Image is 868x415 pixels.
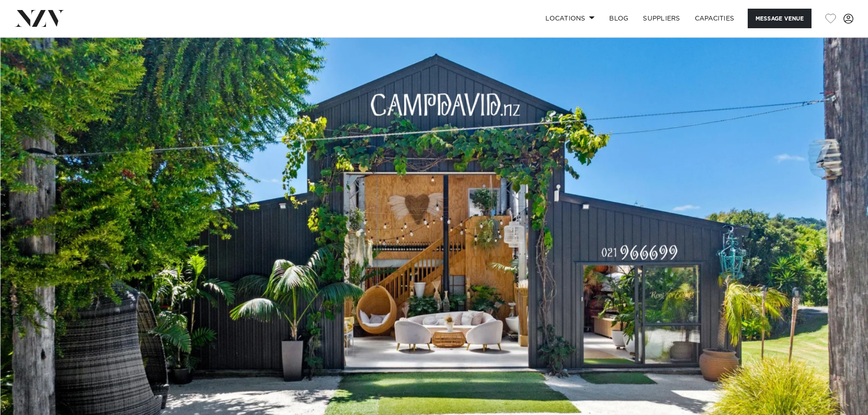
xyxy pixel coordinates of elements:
button: Message Venue [748,9,812,28]
img: nzv-logo.png [15,10,64,26]
a: Capacities [688,9,742,28]
a: BLOG [602,9,636,28]
a: SUPPLIERS [636,9,687,28]
a: Locations [538,9,602,28]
